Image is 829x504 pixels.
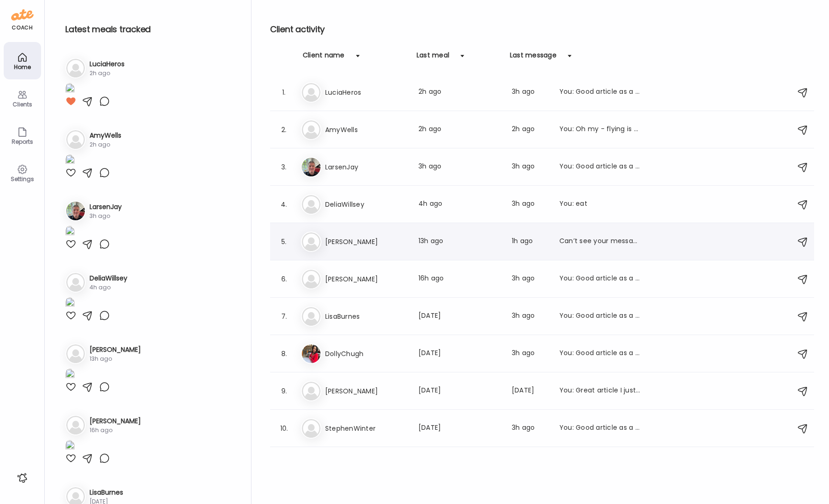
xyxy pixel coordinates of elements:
[559,199,641,210] div: You: eat
[66,130,85,149] img: bg-avatar-default.svg
[303,50,345,65] div: Client name
[90,212,122,220] div: 3h ago
[90,131,121,140] h3: AmyWells
[66,273,85,292] img: bg-avatar-default.svg
[418,311,501,322] div: [DATE]
[418,385,501,397] div: [DATE]
[90,426,141,434] div: 16h ago
[90,140,121,149] div: 2h ago
[417,50,449,65] div: Last meal
[90,202,122,212] h3: LarsenJay
[302,344,320,363] img: avatars%2FGYIBTSL7Z7MIVGVtWXnrcXKF6q82
[325,87,407,98] h3: LuciaHeros
[418,423,501,434] div: [DATE]
[90,345,141,355] h3: [PERSON_NAME]
[512,87,548,98] div: 3h ago
[418,236,501,247] div: 13h ago
[11,7,34,22] img: ate
[302,158,320,176] img: avatars%2FpQclOzuQ2uUyIuBETuyLXmhsmXz1
[279,199,290,210] div: 4.
[279,236,290,247] div: 5.
[302,83,320,102] img: bg-avatar-default.svg
[302,195,320,214] img: bg-avatar-default.svg
[559,273,641,285] div: You: Good article as a reminder to eat your veggies💚 20 Best Non-Starchy Vegetables to Add to You...
[90,355,141,363] div: 13h ago
[65,369,75,381] img: images%2FIrNJUawwUnOTYYdIvOBtlFt5cGu2%2FQnn2IGgZyuER5XAQb7gy%2FVm7oWcV2Bz9PbTR4Ghs3_1080
[512,348,548,359] div: 3h ago
[512,161,548,173] div: 3h ago
[559,311,641,322] div: You: Good article as a reminder to eat your veggies💚 20 Best Non-Starchy Vegetables to Add to You...
[418,273,501,285] div: 16h ago
[6,139,39,145] div: Reports
[279,385,290,397] div: 9.
[512,311,548,322] div: 3h ago
[325,423,407,434] h3: StephenWinter
[325,124,407,135] h3: AmyWells
[418,87,501,98] div: 2h ago
[559,348,641,359] div: You: Good article as a reminder to eat your veggies💚 20 Best Non-Starchy Vegetables to Add to You...
[90,59,125,69] h3: LuciaHeros
[65,440,75,453] img: images%2F3EpIFRBJ9jV3DGfsxbnITPpyzT63%2F0jv76QWSs5J5HwOSCH7M%2Fu9zfEfljCNzQQuYCTTPj_1080
[512,199,548,210] div: 3h ago
[12,24,33,32] div: coach
[302,307,320,326] img: bg-avatar-default.svg
[279,87,290,98] div: 1.
[90,69,125,77] div: 2h ago
[302,419,320,438] img: bg-avatar-default.svg
[418,199,501,210] div: 4h ago
[559,385,641,397] div: You: Great article I just came across about food cravings and wanted to share: [URL][DOMAIN_NAME]
[6,176,39,182] div: Settings
[512,385,548,397] div: [DATE]
[325,236,407,247] h3: [PERSON_NAME]
[325,311,407,322] h3: LisaBurnes
[325,348,407,359] h3: DollyChugh
[559,161,641,173] div: You: Good article as a reminder to eat your veggies💚 20 Best Non-Starchy Vegetables to Add to You...
[512,124,548,135] div: 2h ago
[325,199,407,210] h3: DeliaWillsey
[90,488,123,497] h3: LisaBurnes
[65,226,75,238] img: images%2FpQclOzuQ2uUyIuBETuyLXmhsmXz1%2FPLONnc9XiEseqMjOMeKq%2FfyszznmsdzDJASDt20dU_1080
[6,101,39,107] div: Clients
[512,423,548,434] div: 3h ago
[302,270,320,288] img: bg-avatar-default.svg
[302,232,320,251] img: bg-avatar-default.svg
[66,416,85,434] img: bg-avatar-default.svg
[65,154,75,167] img: images%2FVeJUmU9xL5OtfHQnXXq9YpklFl83%2FBh5jtxHnN7xVBqATOLvx%2F3QEorU9YXAq2qSLeae4K_1080
[302,120,320,139] img: bg-avatar-default.svg
[66,202,85,220] img: avatars%2FpQclOzuQ2uUyIuBETuyLXmhsmXz1
[418,124,501,135] div: 2h ago
[512,273,548,285] div: 3h ago
[325,273,407,285] h3: [PERSON_NAME]
[270,22,814,36] h2: Client activity
[279,273,290,285] div: 6.
[418,161,501,173] div: 3h ago
[302,382,320,400] img: bg-avatar-default.svg
[90,273,127,283] h3: DeliaWillsey
[6,64,39,70] div: Home
[559,87,641,98] div: You: Good article as a reminder to eat your veggies💚 20 Best Non-Starchy Vegetables to Add to You...
[66,59,85,77] img: bg-avatar-default.svg
[279,161,290,173] div: 3.
[510,50,557,65] div: Last message
[512,236,548,247] div: 1h ago
[279,311,290,322] div: 7.
[65,22,236,36] h2: Latest meals tracked
[66,344,85,363] img: bg-avatar-default.svg
[325,161,407,173] h3: LarsenJay
[279,124,290,135] div: 2.
[325,385,407,397] h3: [PERSON_NAME]
[65,297,75,310] img: images%2FGHdhXm9jJtNQdLs9r9pbhWu10OF2%2FEl2I2Zx2tn57D8XdecBf%2FsJtYUWR6HiLI9gJqYOew_1080
[559,423,641,434] div: You: Good article as a reminder to eat your veggies💚 20 Best Non-Starchy Vegetables to Add to You...
[90,283,127,292] div: 4h ago
[418,348,501,359] div: [DATE]
[559,236,641,247] div: Can’t see your messages
[65,83,75,96] img: images%2F1qYfsqsWO6WAqm9xosSfiY0Hazg1%2FhtZKoJ96BAzsM8nt6d0D%2FEVle6nW9mt59QunkaG8X_1080
[279,423,290,434] div: 10.
[279,348,290,359] div: 8.
[559,124,641,135] div: You: Oh my - flying is a journey! I am sure you had a wonderful time in [GEOGRAPHIC_DATA] - but i...
[90,416,141,426] h3: [PERSON_NAME]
